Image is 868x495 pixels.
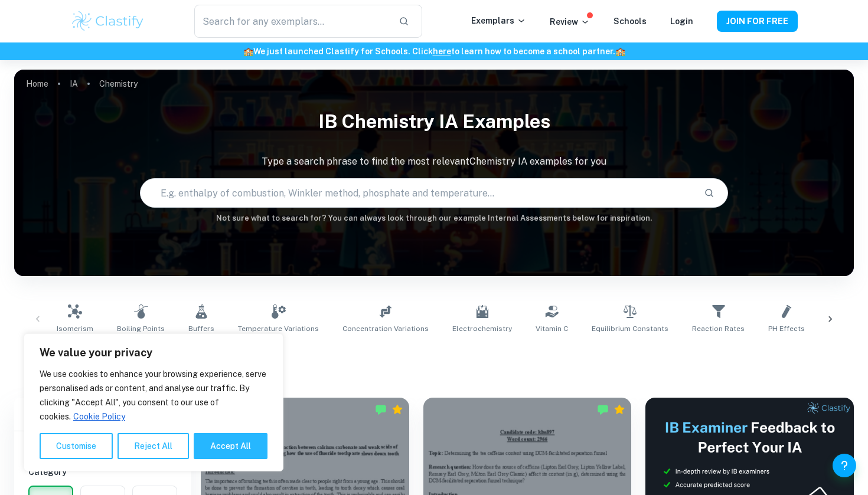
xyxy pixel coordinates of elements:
button: Search [699,183,719,203]
span: Electrochemistry [452,323,512,334]
p: Chemistry [99,77,138,90]
div: We value your privacy [24,333,283,471]
h1: IB Chemistry IA examples [14,103,854,140]
a: here [433,47,451,56]
h6: Category [28,466,177,478]
input: E.g. enthalpy of combustion, Winkler method, phosphate and temperature... [141,176,694,209]
span: pH Effects [768,323,805,334]
span: Buffers [188,323,214,334]
h1: All Chemistry IA Examples [56,348,812,369]
h6: Filter exemplars [14,398,191,431]
a: IA [70,76,78,92]
button: JOIN FOR FREE [717,11,798,32]
h6: Not sure what to search for? You can always look through our example Internal Assessments below f... [14,212,854,224]
a: Login [670,17,693,26]
p: Type a search phrase to find the most relevant Chemistry IA examples for you [14,155,854,169]
span: Equilibrium Constants [592,323,668,334]
span: Vitamin C [536,323,568,334]
a: Home [26,76,48,92]
span: 🏫 [615,47,625,56]
span: Concentration Variations [342,323,429,334]
span: 🏫 [243,47,253,56]
p: Exemplars [471,14,526,27]
p: We use cookies to enhance your browsing experience, serve personalised ads or content, and analys... [40,367,267,424]
div: Premium [391,404,403,415]
div: Premium [614,404,625,415]
span: Temperature Variations [238,323,319,334]
a: Schools [614,17,647,26]
h6: We just launched Clastify for Schools. Click to learn how to become a school partner. [2,45,866,58]
span: Reaction Rates [692,323,745,334]
span: Isomerism [57,323,93,334]
button: Accept All [194,433,267,459]
img: Clastify logo [70,9,145,33]
span: Boiling Points [117,323,165,334]
img: Marked [375,404,387,415]
button: Help and Feedback [833,454,856,477]
button: Customise [40,433,113,459]
p: Review [550,15,590,28]
img: Marked [597,404,609,415]
p: We value your privacy [40,346,267,360]
input: Search for any exemplars... [194,5,389,38]
a: Cookie Policy [73,411,126,422]
button: Reject All [118,433,189,459]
